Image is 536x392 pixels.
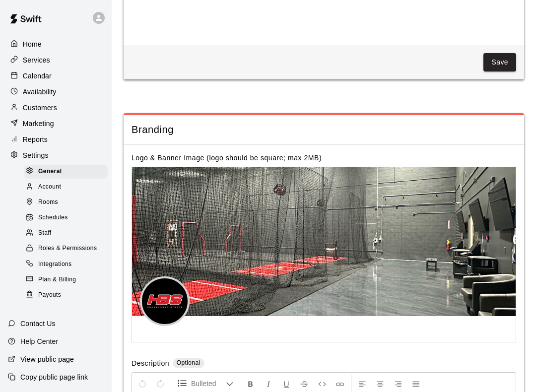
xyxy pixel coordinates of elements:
p: Copy public page link [20,372,88,382]
p: Services [23,55,50,65]
a: Reports [8,132,104,147]
label: Description [132,358,169,370]
p: Reports [23,134,48,144]
p: Calendar [23,71,52,81]
a: Availability [8,84,104,99]
a: Roles & Permissions [24,241,112,257]
span: Bulleted List [191,379,226,389]
a: Staff [24,226,112,241]
div: Account [24,180,108,194]
span: Payouts [38,290,61,300]
a: Payouts [24,287,112,303]
div: Payouts [24,288,108,302]
p: Settings [23,150,49,160]
div: Integrations [24,258,108,271]
a: Customers [8,100,104,115]
a: Calendar [8,68,104,83]
p: Home [23,39,42,49]
a: Rooms [24,195,112,210]
a: Account [24,179,112,195]
a: Settings [8,148,104,163]
span: Schedules [38,213,68,223]
a: Services [8,53,104,67]
a: Home [8,37,104,52]
button: Save [483,53,516,71]
span: Roles & Permissions [38,244,97,254]
div: Rooms [24,196,108,209]
div: Staff [24,226,108,240]
div: Roles & Permissions [24,242,108,256]
div: Plan & Billing [24,273,108,287]
span: Branding [132,123,516,136]
a: Marketing [8,116,104,131]
label: Logo & Banner Image (logo should be square; max 2MB) [132,154,322,162]
a: General [24,164,112,179]
span: Staff [38,228,51,238]
span: Plan & Billing [38,275,76,285]
span: General [38,167,62,177]
span: Integrations [38,260,72,269]
p: View public page [20,354,74,364]
p: Contact Us [20,319,56,328]
span: Rooms [38,197,58,207]
a: Integrations [24,257,112,272]
div: General [24,165,108,179]
p: Customers [23,103,57,113]
span: Account [38,182,61,192]
div: Schedules [24,211,108,225]
span: Optional [177,359,201,366]
a: Plan & Billing [24,272,112,287]
p: Help Center [20,336,58,346]
a: Schedules [24,210,112,226]
p: Marketing [23,119,54,129]
p: Availability [23,87,57,97]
